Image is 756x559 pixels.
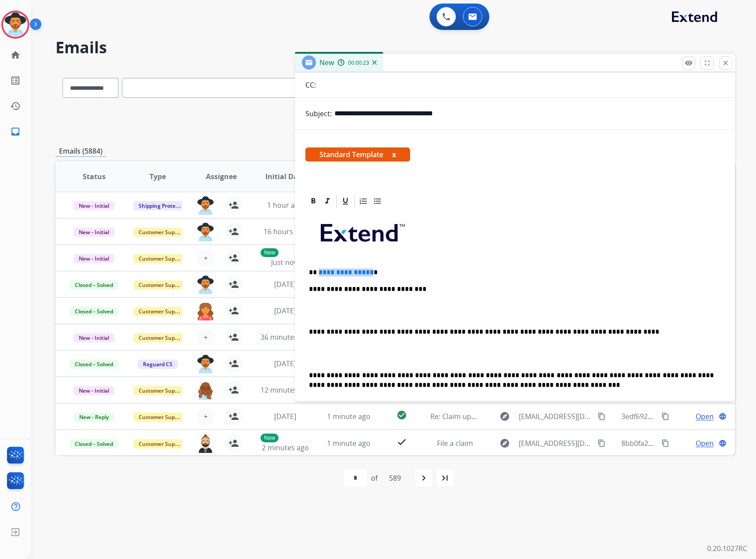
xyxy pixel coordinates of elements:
mat-icon: history [10,101,21,111]
div: Bullet List [371,195,384,208]
span: + [204,253,208,263]
button: + [197,249,214,267]
mat-icon: person_add [228,411,239,422]
span: Shipping Protection [133,201,194,210]
mat-icon: content_copy [598,412,606,420]
span: New [319,58,334,67]
mat-icon: person_add [228,358,239,369]
span: Customer Support [133,386,191,395]
div: 589 [382,469,408,487]
mat-icon: person_add [228,385,239,395]
span: Customer Support [133,333,191,342]
mat-icon: person_add [228,332,239,342]
mat-icon: navigate_next [418,473,429,483]
span: Reguard CS [138,360,178,369]
img: agent-avatar [197,276,214,294]
span: [DATE] [274,412,296,421]
span: Customer Support [133,254,191,263]
mat-icon: content_copy [598,439,606,447]
mat-icon: check_circle [396,410,407,420]
img: agent-avatar [197,355,214,373]
span: 1 minute ago [327,412,371,421]
span: + [204,332,208,342]
button: + [197,328,214,346]
span: Closed – Solved [70,307,118,316]
span: Closed – Solved [70,280,118,290]
p: Subject: [305,108,332,119]
img: agent-avatar [197,223,214,241]
span: New - Initial [73,386,114,395]
img: agent-avatar [197,381,214,400]
mat-icon: language [719,412,727,420]
p: CC: [305,80,316,90]
span: Customer Support [133,228,191,237]
span: Customer Support [133,439,191,449]
span: New - Initial [73,228,114,237]
span: 16 hours ago [264,227,307,236]
mat-icon: check [396,437,407,447]
span: Just now [271,257,299,267]
mat-icon: close [722,59,730,67]
mat-icon: last_page [440,473,450,483]
span: Customer Support [133,280,191,290]
button: x [392,149,396,160]
mat-icon: person_add [228,200,239,210]
span: Open [696,438,714,449]
mat-icon: person_add [228,253,239,263]
mat-icon: language [719,439,727,447]
span: Closed – Solved [70,439,118,449]
span: Open [696,411,714,422]
mat-icon: explore [499,411,510,422]
span: + [204,411,208,422]
mat-icon: inbox [10,126,21,137]
div: Ordered List [357,195,370,208]
span: New - Reply [74,412,114,422]
div: Bold [307,195,320,208]
span: [EMAIL_ADDRESS][DOMAIN_NAME] [519,438,593,449]
span: Assignee [206,171,237,182]
span: Standard Template [305,147,410,162]
h2: Emails [55,39,735,56]
mat-icon: person_add [228,279,239,290]
button: + [197,408,214,425]
mat-icon: content_copy [661,439,669,447]
img: agent-avatar [197,434,214,453]
span: [DATE] [274,306,296,316]
mat-icon: person_add [228,305,239,316]
mat-icon: list_alt [10,75,21,86]
p: New [261,248,279,257]
span: Closed – Solved [70,360,118,369]
mat-icon: person_add [228,226,239,237]
span: 3edf6924-1585-47ac-b999-389d3f3c0322 [621,412,754,421]
div: of [371,473,378,483]
span: New - Initial [73,333,114,342]
div: Underline [339,195,352,208]
span: New - Initial [73,254,114,263]
img: agent-avatar [197,196,214,215]
mat-icon: explore [499,438,510,449]
mat-icon: fullscreen [703,59,711,67]
span: Initial Date [265,171,305,182]
span: 00:00:23 [348,59,369,66]
span: 1 minute ago [327,438,371,448]
span: File a claim [437,438,473,448]
span: [DATE] [274,359,296,368]
span: Type [150,171,166,182]
p: New [261,434,279,442]
mat-icon: remove_red_eye [685,59,693,67]
img: agent-avatar [197,302,214,320]
span: [DATE] [274,279,296,289]
span: 36 minutes ago [261,332,312,342]
div: Italic [321,195,334,208]
span: Re: Claim update [430,412,486,421]
p: 0.20.1027RC [707,543,747,554]
span: [EMAIL_ADDRESS][DOMAIN_NAME] [519,411,593,422]
span: Customer Support [133,412,191,422]
span: Customer Support [133,307,191,316]
mat-icon: content_copy [661,412,669,420]
span: 1 hour ago [267,200,303,210]
span: Status [83,171,106,182]
img: avatar [3,12,28,37]
p: Emails (5884) [55,146,106,157]
span: 2 minutes ago [262,443,309,452]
